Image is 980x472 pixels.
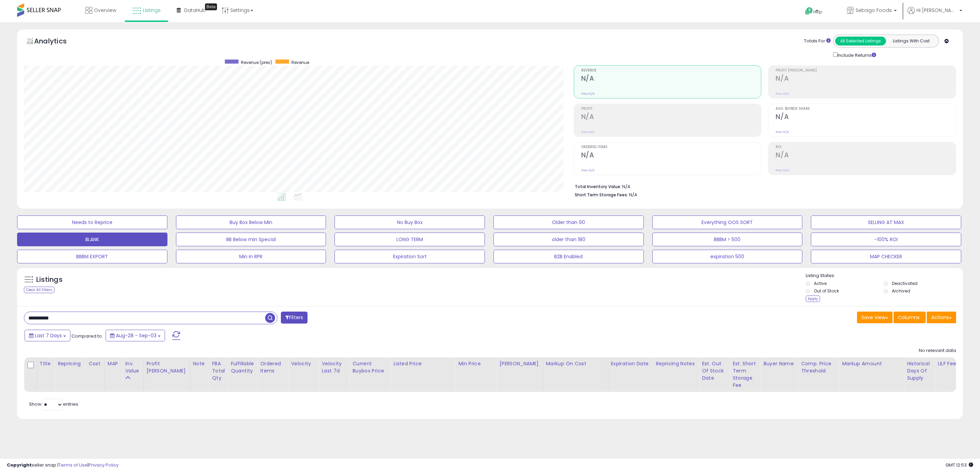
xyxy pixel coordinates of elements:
div: FBA Total Qty [212,360,225,382]
a: Help [800,2,836,22]
button: Older than 90 [493,215,644,229]
label: Archived [892,288,910,294]
div: Est. Short Term Storage Fee [733,360,758,389]
button: Save View [857,312,893,323]
button: Expiration Sort [335,250,485,263]
div: Apply [806,296,820,302]
div: Velocity Last 7d [322,360,346,375]
small: Prev: N/A [776,130,789,134]
button: expiration 500 [652,250,803,263]
div: Repricing Notes [656,360,696,367]
button: Listings With Cost [886,37,937,45]
small: Prev: N/A [776,92,789,96]
button: MAP CHECKER [811,250,961,263]
i: Get Help [805,7,813,15]
button: Needs to Reprice [17,215,167,229]
div: Velocity [291,360,316,367]
button: BBBM > 500 [652,233,803,246]
button: SELLING AT MAX [811,215,961,229]
button: All Selected Listings [835,37,886,45]
button: Last 7 Days [25,330,70,341]
label: Deactivated [892,280,917,286]
b: Short Term Storage Fees: [575,192,628,198]
h2: N/A [776,113,956,122]
th: CSV column name: cust_attr_4_Buyer Name [761,357,798,392]
h5: Listings [36,275,63,285]
h2: N/A [776,75,956,84]
button: Buy Box Below Min [176,215,326,229]
div: Inv. value [125,360,140,375]
div: Tooltip anchor [205,3,217,10]
div: Current Buybox Price [352,360,387,375]
span: Show: entries [29,401,78,407]
th: The percentage added to the cost of goods (COGS) that forms the calculator for Min & Max prices. [543,357,608,392]
h2: N/A [581,151,761,160]
button: Aug-28 - Sep-03 [106,330,165,341]
small: Prev: N/A [581,130,595,134]
span: Hi [PERSON_NAME] [916,7,957,14]
button: LONG TERM [335,233,485,246]
button: No Buy Box [335,215,485,229]
label: Active [814,280,827,286]
span: Profit [PERSON_NAME] [776,69,956,73]
h2: N/A [581,113,761,122]
h2: N/A [776,151,956,160]
button: -100% ROI [811,233,961,246]
div: Buyer Name [763,360,795,367]
div: Clear All Filters [24,287,54,293]
div: Fulfillable Quantity [231,360,254,375]
label: Out of Stock [814,288,839,294]
button: Everything OOS SORT [652,215,803,229]
div: Include Returns [828,51,884,58]
small: Prev: N/A [581,92,595,96]
span: Ordered Items [581,145,761,149]
th: CSV column name: cust_attr_2_Expiration Date [608,357,653,392]
span: ROI [776,145,956,149]
div: Listed Price [393,360,452,367]
div: Cost [89,360,102,367]
th: CSV column name: cust_attr_1_LILF Fee [935,357,966,392]
span: Profit [581,107,761,111]
li: N/A [575,182,951,190]
span: Listings [143,7,161,14]
p: Listing States: [806,273,963,279]
div: [PERSON_NAME] [499,360,540,367]
b: Total Inventory Value: [575,184,621,189]
small: Prev: N/A [581,168,595,172]
div: No relevant data [919,348,956,354]
div: Est. Out Of Stock Date [702,360,727,382]
span: Last 7 Days [35,332,62,339]
div: LILF Fee [938,360,963,367]
button: Filters [281,312,308,324]
div: Profit [PERSON_NAME] [147,360,187,375]
span: Aug-28 - Sep-03 [116,332,156,339]
span: Revenue [291,60,309,65]
button: Actions [927,312,956,323]
div: Ordered Items [260,360,285,375]
div: Totals For [804,38,831,44]
small: Prev: N/A [776,168,789,172]
div: Repricing [58,360,83,367]
th: CSV column name: cust_attr_3_Repricing Notes [653,357,699,392]
span: DataHub [184,7,206,14]
span: Revenue [581,69,761,73]
div: MAP [108,360,119,367]
div: Title [40,360,52,367]
span: Compared to: [71,333,103,339]
span: Help [813,9,822,15]
button: BBBM EXPORT [17,250,167,263]
a: Hi [PERSON_NAME] [908,7,962,22]
h5: Analytics [34,36,80,48]
span: Avg. Buybox Share [776,107,956,111]
span: Sebago Foods [856,7,892,14]
div: Expiration Date [611,360,650,367]
div: Note [193,360,206,367]
div: Historical Days Of Supply [907,360,932,382]
h2: N/A [581,75,761,84]
div: Markup Amount [842,360,901,367]
button: Columns [894,312,926,323]
div: Markup on Cost [546,360,605,367]
button: older than 180 [493,233,644,246]
button: BLANK [17,233,167,246]
span: Columns [898,314,920,321]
